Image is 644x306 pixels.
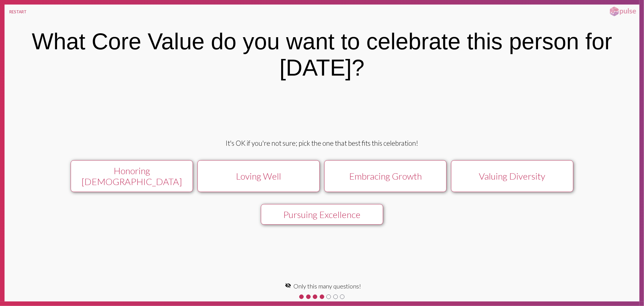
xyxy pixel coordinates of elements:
[267,209,376,220] div: Pursuing Excellence
[331,171,440,181] div: Embracing Growth
[285,282,291,288] mat-icon: visibility_off
[77,165,186,187] div: Honoring [DEMOGRAPHIC_DATA]
[261,204,383,225] button: Pursuing Excellence
[37,139,607,147] div: It's OK if you're not sure; pick the one that best fits this celebration!
[451,160,573,192] button: Valuing Diversity
[457,171,567,181] div: Valuing Diversity
[608,6,638,17] img: pulsehorizontalsmall.png
[71,160,193,192] button: Honoring [DEMOGRAPHIC_DATA]
[294,282,361,290] span: Only this many questions!
[5,5,31,19] button: RESTART
[14,28,630,81] div: What Core Value do you want to celebrate this person for [DATE]?
[204,171,313,181] div: Loving Well
[197,160,320,192] button: Loving Well
[324,160,447,192] button: Embracing Growth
